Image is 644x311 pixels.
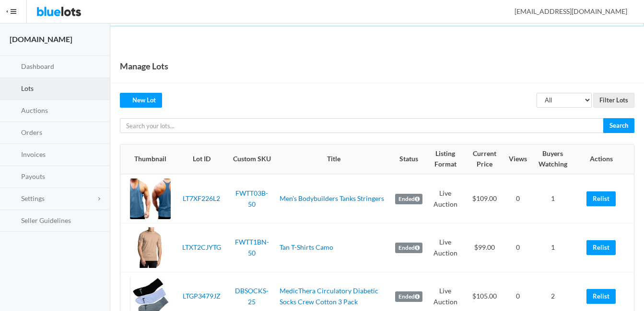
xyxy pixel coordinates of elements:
label: Ended [395,243,422,253]
span: Settings [21,194,45,202]
span: Orders [21,128,42,136]
a: LTXT2CJYTG [182,243,221,251]
ion-icon: clipboard [8,85,18,94]
a: createNew Lot [120,93,162,108]
a: LT7XF226L2 [183,194,220,202]
label: Ended [395,194,422,204]
h1: Manage Lots [120,59,168,73]
input: Search [603,118,634,133]
ion-icon: flash [8,107,18,116]
a: Men's Bodybuilders Tanks Stringers [280,194,384,202]
ion-icon: cog [8,195,18,204]
ion-icon: create [126,96,132,102]
th: Listing Format [426,144,464,174]
td: Live Auction [426,223,464,272]
strong: [DOMAIN_NAME] [10,34,72,44]
label: Ended [395,291,422,302]
span: [EMAIL_ADDRESS][DOMAIN_NAME] [504,7,627,15]
td: $109.00 [464,174,505,223]
span: Seller Guidelines [21,216,71,224]
a: FWTT03B-50 [235,189,268,208]
a: LTGP3479JZ [183,292,221,300]
a: MedicThera Circulatory Diabetic Socks Crew Cotton 3 Pack [280,287,378,306]
span: Auctions [21,106,48,114]
ion-icon: paper plane [8,173,18,182]
span: Invoices [21,150,46,158]
td: 0 [505,174,531,223]
th: Thumbnail [120,144,175,174]
ion-icon: cash [8,129,18,138]
a: Tan T-Shirts Camo [280,243,333,251]
a: FWTT1BN-50 [235,238,269,257]
ion-icon: list box [8,216,18,225]
span: Payouts [21,172,45,180]
span: Lots [21,84,34,92]
th: Title [276,144,392,174]
th: Views [505,144,531,174]
td: $99.00 [464,223,505,272]
ion-icon: person [502,8,511,17]
a: DBSOCKS-25 [235,287,269,306]
th: Current Price [464,144,505,174]
td: Live Auction [426,174,464,223]
input: Filter Lots [593,93,634,108]
td: 1 [531,174,574,223]
ion-icon: calculator [8,151,18,160]
input: Search your lots... [120,118,604,133]
a: Relist [586,240,616,255]
td: 1 [531,223,574,272]
th: Custom SKU [228,144,276,174]
span: Dashboard [21,62,54,70]
th: Actions [574,144,634,174]
a: Relist [586,289,616,304]
th: Buyers Watching [531,144,574,174]
td: 0 [505,223,531,272]
a: Relist [586,191,616,206]
th: Status [391,144,426,174]
th: Lot ID [175,144,228,174]
ion-icon: speedometer [8,63,18,72]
